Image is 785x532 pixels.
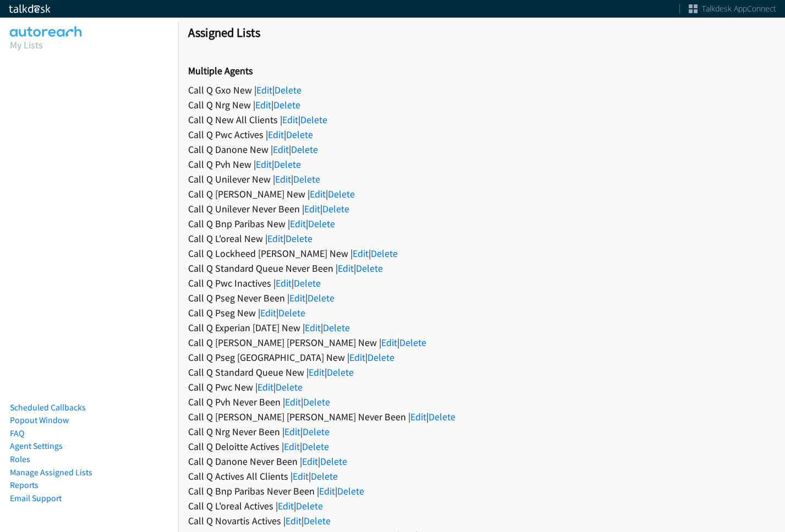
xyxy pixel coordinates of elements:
[296,500,323,512] a: Delete
[188,305,775,320] div: Call Q Pseg New | |
[367,351,394,364] a: Delete
[293,173,320,185] a: Delete
[188,246,775,261] div: Call Q Lockheed [PERSON_NAME] New | |
[188,172,775,187] div: Call Q Unilever New | |
[302,455,318,468] a: Edit
[300,113,327,126] a: Delete
[188,409,775,424] div: Call Q [PERSON_NAME] [PERSON_NAME] Never Been | |
[256,158,272,171] a: Edit
[257,381,273,393] a: Edit
[188,394,775,409] div: Call Q Pvh Never Been | |
[328,188,355,200] a: Delete
[188,454,775,469] div: Call Q Danone Never Been | |
[188,439,775,454] div: Call Q Deloitte Actives | |
[10,415,69,425] a: Popout Window
[10,493,62,503] a: Email Support
[338,262,354,275] a: Edit
[289,292,305,304] a: Edit
[304,514,331,527] a: Delete
[268,128,284,141] a: Edit
[188,380,775,394] div: Call Q Pwc New | |
[309,366,325,379] a: Edit
[302,440,329,453] a: Delete
[274,158,301,171] a: Delete
[188,320,775,335] div: Call Q Experian [DATE] New | |
[260,306,276,319] a: Edit
[327,366,354,379] a: Delete
[188,97,775,112] div: Call Q Nrg New | |
[319,485,335,497] a: Edit
[303,425,330,438] a: Delete
[188,290,775,305] div: Call Q Pseg Never Been | |
[381,336,397,349] a: Edit
[294,277,321,289] a: Delete
[188,365,775,380] div: Call Q Standard Queue New | |
[188,187,775,201] div: Call Q [PERSON_NAME] New | |
[349,351,365,364] a: Edit
[293,470,309,482] a: Edit
[188,484,775,498] div: Call Q Bnp Paribas Never Been | |
[188,201,775,216] div: Call Q Unilever Never Been | |
[304,202,320,215] a: Edit
[399,336,426,349] a: Delete
[353,247,369,260] a: Edit
[10,39,43,51] a: My Lists
[689,3,776,14] a: Talkdesk AppConnect
[429,410,455,423] a: Delete
[188,216,775,231] div: Call Q Bnp Paribas New | |
[188,350,775,365] div: Call Q Pseg [GEOGRAPHIC_DATA] New | |
[275,84,301,96] a: Delete
[291,143,318,156] a: Delete
[188,65,775,78] h2: Multiple Agents
[255,98,271,111] a: Edit
[371,247,398,260] a: Delete
[10,428,24,438] a: FAQ
[188,25,775,40] h1: Assigned Lists
[320,455,347,468] a: Delete
[337,485,364,497] a: Delete
[188,112,775,127] div: Call Q New All Clients | |
[188,261,775,276] div: Call Q Standard Queue Never Been | |
[188,127,775,142] div: Call Q Pwc Actives | |
[188,469,775,484] div: Call Q Actives All Clients | |
[284,425,300,438] a: Edit
[311,470,338,482] a: Delete
[285,396,301,408] a: Edit
[310,188,326,200] a: Edit
[286,128,313,141] a: Delete
[188,142,775,157] div: Call Q Danone New | |
[290,217,306,230] a: Edit
[188,276,775,290] div: Call Q Pwc Inactives | |
[284,440,300,453] a: Edit
[188,157,775,172] div: Call Q Pvh New | |
[753,222,785,310] iframe: Resource Center
[10,402,86,413] a: Scheduled Callbacks
[410,410,426,423] a: Edit
[188,231,775,246] div: Call Q L'oreal New | |
[286,514,301,527] a: Edit
[278,306,305,319] a: Delete
[323,321,350,334] a: Delete
[188,83,775,97] div: Call Q Gxo New | |
[273,98,300,111] a: Delete
[275,173,291,185] a: Edit
[305,321,321,334] a: Edit
[286,232,312,245] a: Delete
[308,217,335,230] a: Delete
[10,467,92,478] a: Manage Assigned Lists
[188,513,775,528] div: Call Q Novartis Actives | |
[356,262,383,275] a: Delete
[188,335,775,350] div: Call Q [PERSON_NAME] [PERSON_NAME] New | |
[276,277,292,289] a: Edit
[188,498,775,513] div: Call Q L'oreal Actives | |
[282,113,298,126] a: Edit
[276,381,303,393] a: Delete
[303,396,330,408] a: Delete
[10,480,39,490] a: Reports
[10,441,63,451] a: Agent Settings
[278,500,294,512] a: Edit
[10,454,30,464] a: Roles
[267,232,283,245] a: Edit
[322,202,349,215] a: Delete
[256,84,272,96] a: Edit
